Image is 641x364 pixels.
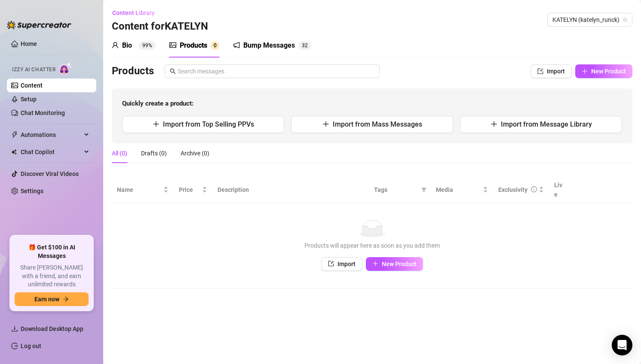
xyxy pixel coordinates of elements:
[174,177,212,203] th: Price
[243,40,295,51] div: Bump Messages
[11,149,17,155] img: Chat Copilot
[382,261,417,267] span: New Product
[591,68,626,75] span: New Product
[11,131,18,138] span: thunderbolt
[21,343,41,349] a: Log out
[112,64,154,78] h3: Products
[322,121,329,127] span: plus
[552,13,627,26] span: KATELYN (katelyn_runck)
[15,243,89,260] span: 🎁 Get $100 in AI Messages
[531,186,537,192] span: info-circle
[21,325,83,332] span: Download Desktop App
[366,257,423,271] button: New Product
[501,120,592,128] span: Import from Message Library
[420,183,428,196] span: filter
[21,82,43,89] a: Content
[21,40,37,47] a: Home
[575,64,632,78] button: New Product
[34,296,59,303] span: Earn now
[369,177,431,203] th: Tags
[122,100,193,107] strong: Quickly create a product:
[120,241,624,250] div: Products will appear here as soon as you add them
[337,261,356,267] span: Import
[421,187,426,192] span: filter
[139,41,156,50] sup: 99%
[169,42,176,49] span: picture
[460,116,622,133] button: Import from Message Library
[178,67,374,76] input: Search messages
[321,257,362,271] button: Import
[12,66,55,74] span: Izzy AI Chatter
[141,149,167,158] div: Drafts (0)
[302,42,305,49] span: 3
[212,177,368,203] th: Description
[328,261,334,267] span: import
[15,264,89,289] span: Share [PERSON_NAME] with a friend, and earn unlimited rewards
[537,68,543,74] span: import
[582,68,588,74] span: plus
[180,40,207,51] div: Products
[491,121,497,127] span: plus
[372,261,378,267] span: plus
[163,120,254,128] span: Import from Top Selling PPVs
[181,149,209,158] div: Archive (0)
[21,145,82,159] span: Chat Copilot
[112,177,174,203] th: Name
[374,185,418,194] span: Tags
[112,42,119,49] span: user
[59,62,72,75] img: AI Chatter
[21,170,79,177] a: Discover Viral Videos
[21,188,43,194] a: Settings
[612,335,632,355] div: Open Intercom Messenger
[498,185,528,194] div: Exclusivity
[431,177,493,203] th: Media
[531,64,572,78] button: Import
[170,68,176,74] span: search
[333,120,422,128] span: Import from Mass Messages
[122,116,284,133] button: Import from Top Selling PPVs
[112,20,208,33] h3: Content for KATELYN
[21,96,37,103] a: Setup
[547,68,565,75] span: Import
[623,17,628,22] span: team
[112,9,155,16] span: Content Library
[15,292,89,306] button: Earn nowarrow-right
[112,149,127,158] div: All (0)
[436,185,481,194] span: Media
[153,121,159,127] span: plus
[11,325,18,332] span: download
[211,41,219,50] sup: 0
[305,42,308,49] span: 2
[63,296,69,302] span: arrow-right
[122,40,132,51] div: Bio
[549,177,570,203] th: Live
[233,42,240,49] span: notification
[298,41,311,50] sup: 32
[117,185,162,194] span: Name
[291,116,453,133] button: Import from Mass Messages
[21,128,82,142] span: Automations
[21,109,65,116] a: Chat Monitoring
[112,6,162,20] button: Content Library
[179,185,200,194] span: Price
[7,21,71,29] img: logo-BBDzfeDw.svg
